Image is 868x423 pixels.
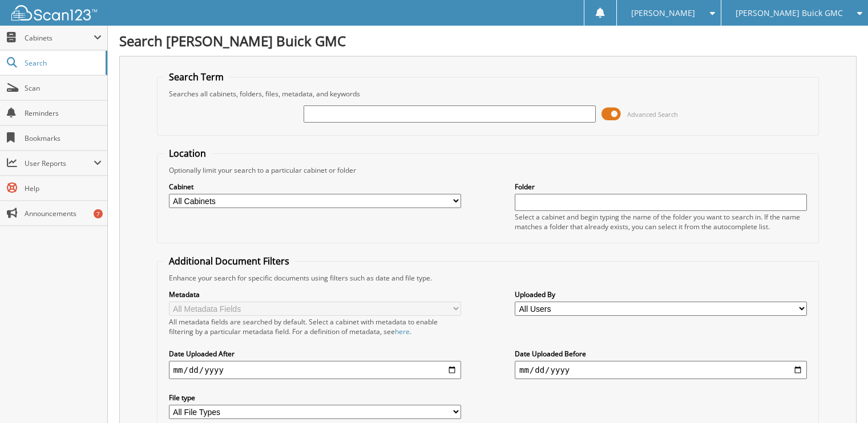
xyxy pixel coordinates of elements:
[169,182,461,192] label: Cabinet
[25,158,94,168] span: User Reports
[163,147,212,160] legend: Location
[811,368,868,423] iframe: Chat Widget
[25,83,102,93] span: Scan
[631,10,695,17] span: [PERSON_NAME]
[25,33,94,43] span: Cabinets
[515,212,807,231] div: Select a cabinet and begin typing the name of the folder you want to search in. If the name match...
[515,290,807,299] label: Uploaded By
[395,327,410,336] a: here
[627,110,678,119] span: Advanced Search
[119,31,857,50] h1: Search [PERSON_NAME] Buick GMC
[515,182,807,192] label: Folder
[163,89,813,99] div: Searches all cabinets, folders, files, metadata, and keywords
[515,349,807,359] label: Date Uploaded Before
[169,361,461,379] input: start
[169,290,461,299] label: Metadata
[25,133,102,143] span: Bookmarks
[163,71,229,83] legend: Search Term
[25,209,102,218] span: Announcements
[736,10,843,17] span: [PERSON_NAME] Buick GMC
[25,58,100,68] span: Search
[169,317,461,336] div: All metadata fields are searched by default. Select a cabinet with metadata to enable filtering b...
[25,184,102,193] span: Help
[163,255,295,267] legend: Additional Document Filters
[163,273,813,283] div: Enhance your search for specific documents using filters such as date and file type.
[25,108,102,118] span: Reminders
[11,5,97,21] img: scan123-logo-white.svg
[169,349,461,359] label: Date Uploaded After
[169,393,461,402] label: File type
[515,361,807,379] input: end
[94,209,103,218] div: 7
[163,165,813,175] div: Optionally limit your search to a particular cabinet or folder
